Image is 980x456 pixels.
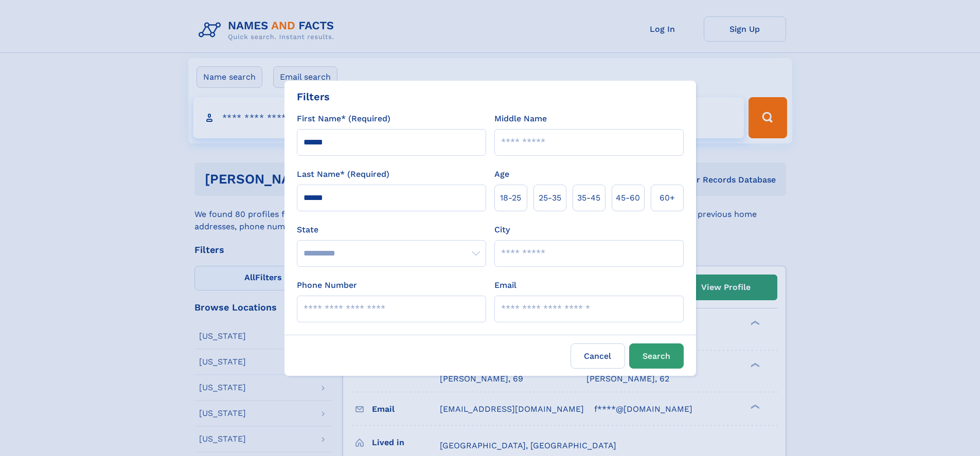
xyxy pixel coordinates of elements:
label: City [494,224,510,236]
label: Middle Name [494,113,547,125]
span: 35‑45 [577,192,600,204]
label: Age [494,168,509,180]
label: Phone Number [297,279,357,291]
label: Email [494,279,516,291]
span: 18‑25 [500,192,521,204]
label: First Name* (Required) [297,113,390,125]
label: State [297,224,486,236]
button: Search [629,343,684,369]
label: Cancel [571,343,625,369]
span: 25‑35 [539,192,561,204]
span: 45‑60 [616,192,640,204]
div: Filters [297,89,330,104]
label: Last Name* (Required) [297,168,389,180]
span: 60+ [660,192,675,204]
